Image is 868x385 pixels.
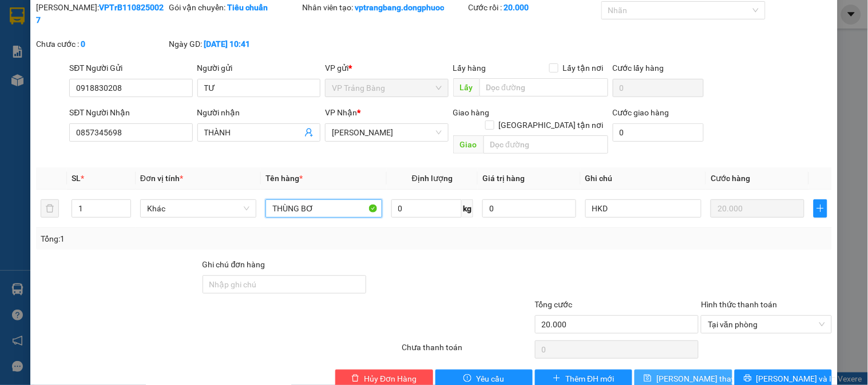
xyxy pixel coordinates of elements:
span: user-add [304,128,314,137]
span: printer [744,374,752,383]
div: Tổng: 1 [41,232,336,245]
span: plus [814,204,827,213]
span: Decrease Value [118,208,130,217]
span: up [121,202,128,208]
input: Ghi chú đơn hàng [203,275,367,294]
div: [PERSON_NAME]: [36,1,167,26]
span: Lấy [453,78,479,97]
span: VP Nhận [325,108,357,117]
span: [GEOGRAPHIC_DATA] tận nơi [494,119,608,131]
span: kg [462,199,473,218]
b: [GEOGRAPHIC_DATA] [66,7,188,22]
span: Khác [147,200,249,217]
span: Tổng cước [535,300,573,309]
input: Ghi Chú [585,199,701,218]
div: VP gửi [325,62,448,74]
div: Ngày GD: [169,38,300,50]
div: Chưa thanh toán [401,341,533,361]
b: [DATE] 10:41 [204,39,251,49]
b: GỬI : VP Trảng Bàng [5,85,149,104]
span: Giá trị hàng [482,174,525,183]
img: logo.jpg [5,5,62,62]
b: 0 [81,39,85,49]
th: Ghi chú [581,167,706,190]
b: VPTrB1108250027 [36,3,164,25]
input: Cước giao hàng [613,123,704,142]
span: Lấy tận nơi [558,62,608,74]
span: environment [66,27,75,37]
span: save [644,374,652,383]
li: 19001152 [5,54,218,68]
div: Cước rồi : [469,1,599,14]
b: vptrangbang.dongphuoc [355,3,444,12]
span: VP Trảng Bàng [332,79,441,97]
div: SĐT Người Nhận [69,106,192,119]
label: Hình thức thanh toán [701,300,777,309]
button: delete [41,199,59,218]
li: Bến xe [GEOGRAPHIC_DATA], 01 Võ Văn Truyện, KP 1, Phường 2 [5,25,218,54]
span: exclamation-circle [463,374,471,383]
span: Cước hàng [711,174,750,183]
div: Người gửi [197,62,320,74]
label: Cước lấy hàng [613,63,664,73]
input: VD: Bàn, Ghế [265,199,382,218]
span: Định lượng [412,174,453,183]
span: plus [553,374,561,383]
div: Gói vận chuyển: [169,1,300,14]
span: down [121,210,128,216]
span: Giao hàng [453,108,490,117]
span: Tại văn phòng [708,316,825,333]
span: phone [66,56,75,65]
b: 20.000 [504,3,529,12]
span: Thêm ĐH mới [565,372,614,385]
b: Tiêu chuẩn [228,3,268,12]
label: Cước giao hàng [613,108,669,117]
span: delete [351,374,359,383]
div: Nhân viên tạo: [302,1,466,14]
span: [PERSON_NAME] và In [756,372,837,385]
span: Tên hàng [265,174,303,183]
input: Cước lấy hàng [613,79,704,97]
div: SĐT Người Gửi [69,62,192,74]
span: close-circle [819,321,826,328]
label: Ghi chú đơn hàng [203,260,265,269]
div: Chưa cước : [36,38,167,50]
span: [PERSON_NAME] thay đổi [656,372,748,385]
span: SL [72,174,81,183]
div: Người nhận [197,106,320,119]
button: plus [814,199,827,218]
span: Giao [453,135,483,154]
span: Đơn vị tính [140,174,183,183]
input: 0 [711,199,804,218]
span: Increase Value [118,200,130,208]
span: Lấy hàng [453,63,486,73]
span: Hủy Đơn Hàng [364,372,417,385]
span: Yêu cầu [476,372,504,385]
input: Dọc đường [483,135,608,154]
input: Dọc đường [479,78,608,97]
span: Hòa Thành [332,124,441,141]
